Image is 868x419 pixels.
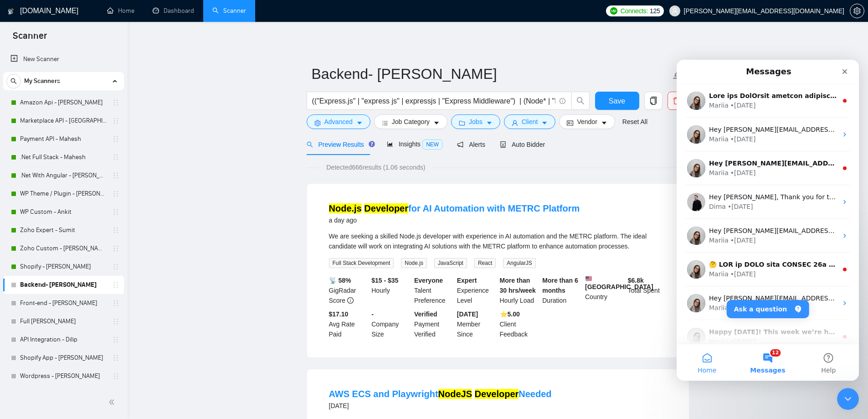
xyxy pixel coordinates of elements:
div: • [DATE] [54,75,79,84]
button: search [571,92,590,110]
span: holder [112,318,119,325]
img: 🇺🇸 [586,275,592,282]
span: NEW [422,140,442,150]
span: Home [21,307,40,314]
span: JavaScript [434,258,467,268]
button: search [6,74,21,88]
button: delete [668,92,686,110]
img: Profile image for Mariia [10,234,29,253]
span: delete [668,97,685,105]
b: [DATE] [457,310,478,318]
button: idcardVendorcaret-down [559,114,615,129]
a: API Integration - Dilip [20,331,107,349]
a: Zoho Expert - Sumit [20,221,107,239]
span: Jobs [469,117,483,127]
span: search [572,97,589,105]
iframe: To enrich screen reader interactions, please activate Accessibility in Grammarly extension settings [677,60,859,381]
span: Scanner [5,29,54,48]
a: Marketplace API - [GEOGRAPHIC_DATA] [20,112,107,130]
button: folderJobscaret-down [451,114,500,129]
a: homeHome [107,7,134,15]
img: Profile image for Mariia [10,167,29,185]
b: $ 6.8k [628,277,644,284]
span: Client [522,117,538,127]
mark: Developer [364,203,408,213]
iframe: To enrich screen reader interactions, please activate Accessibility in Grammarly extension settings [837,388,859,410]
img: Profile image for Mariia [10,99,29,118]
a: Full [PERSON_NAME] [20,312,107,331]
span: caret-down [541,119,548,126]
button: setting [850,4,864,18]
div: Mariia [32,210,52,219]
div: Dima [32,142,49,152]
span: Full Stack Development [329,258,394,268]
div: Country [583,275,626,305]
span: holder [112,99,119,106]
span: holder [112,372,119,380]
span: Node.js [401,258,427,268]
span: Detected 666 results (1.06 seconds) [320,162,431,172]
span: bars [382,119,388,126]
span: search [7,78,21,84]
div: Total Spent [626,275,669,305]
span: holder [112,154,119,161]
span: user [672,8,678,14]
div: Payment Verified [412,309,455,339]
span: setting [314,119,321,126]
span: search [307,141,313,148]
button: copy [644,92,663,110]
b: 📡 58% [329,277,351,284]
div: Mariia [32,277,52,287]
div: • [DATE] [54,210,79,219]
a: .Net Full Stack - Mahesh [20,148,107,166]
a: Zoho Custom - [PERSON_NAME] [20,239,107,258]
b: More than 6 months [542,277,578,294]
span: holder [112,354,119,362]
input: Search Freelance Jobs... [312,95,555,107]
span: holder [112,245,119,252]
a: Amazon Api - [PERSON_NAME] [20,93,107,112]
button: Ask a question [50,240,133,259]
b: $17.10 [329,310,349,318]
span: holder [112,227,119,234]
span: info-circle [560,98,565,104]
a: Front-end - [PERSON_NAME] [20,294,107,312]
div: Tooltip anchor [368,140,376,148]
b: Expert [457,277,477,284]
span: holder [112,281,119,289]
span: holder [112,336,119,343]
button: barsJob Categorycaret-down [374,114,447,129]
b: - [371,310,374,318]
span: area-chart [387,141,393,147]
a: Backend- [PERSON_NAME] [20,276,107,294]
span: Alerts [457,141,485,148]
div: Member Since [455,309,498,339]
button: settingAdvancedcaret-down [307,114,370,129]
span: edit [673,68,684,80]
b: [GEOGRAPHIC_DATA] [585,275,653,290]
span: holder [112,300,119,307]
img: Profile image for Dima [10,133,29,151]
b: ⭐️ 5.00 [500,310,520,318]
span: AngularJS [503,258,535,268]
span: holder [112,263,119,270]
span: caret-down [601,119,607,126]
span: Job Category [392,117,430,127]
img: logo [8,4,14,19]
span: Help [144,307,159,314]
input: Scanner name... [312,62,671,85]
div: • [DATE] [51,142,77,152]
a: searchScanner [212,7,246,15]
a: WP Theme / Plugin - [PERSON_NAME] [20,185,107,203]
span: Connects: [621,6,648,16]
div: Experience Level [455,275,498,305]
div: Avg Rate Paid [327,309,370,339]
div: Hourly Load [498,275,541,305]
span: holder [112,135,119,143]
li: New Scanner [3,50,124,68]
